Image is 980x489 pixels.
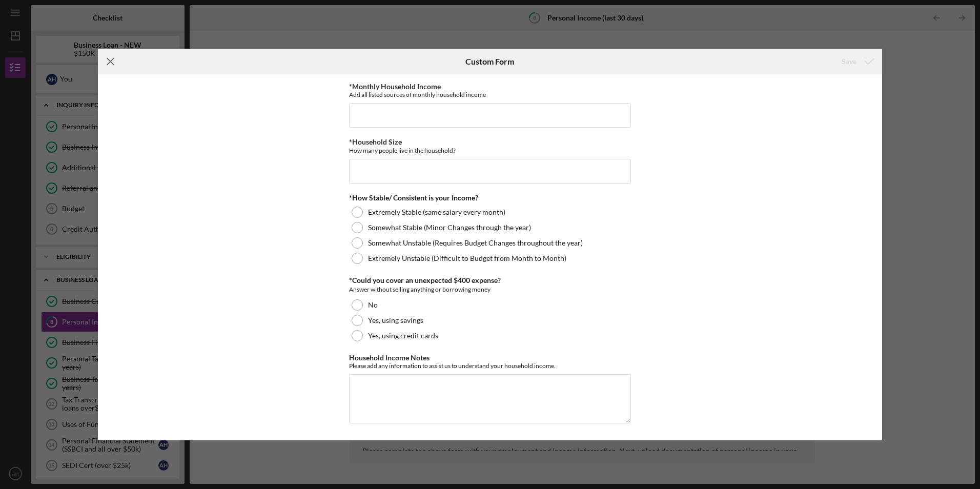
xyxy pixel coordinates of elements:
[831,51,882,72] button: Save
[349,276,631,284] div: *Could you cover an unexpected $400 expense?
[349,91,631,98] div: Add all listed sources of monthly household income
[465,57,514,66] h6: Custom Form
[349,137,402,146] label: *Household Size
[368,239,583,247] label: Somewhat Unstable (Requires Budget Changes throughout the year)
[349,194,631,202] div: *How Stable/ Consistent is your Income?
[368,301,378,309] label: No
[368,223,531,232] label: Somewhat Stable (Minor Changes through the year)
[349,284,631,295] div: Answer without selling anything or borrowing money
[349,82,441,91] label: *Monthly Household Income
[842,51,856,72] div: Save
[368,208,505,216] label: Extremely Stable (same salary every month)
[368,254,566,262] label: Extremely Unstable (Difficult to Budget from Month to Month)
[349,362,631,370] div: Please add any information to assist us to understand your household income.
[368,332,438,340] label: Yes, using credit cards
[368,316,423,324] label: Yes, using savings
[349,353,430,362] label: Household Income Notes
[349,147,631,154] div: How many people live in the household?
